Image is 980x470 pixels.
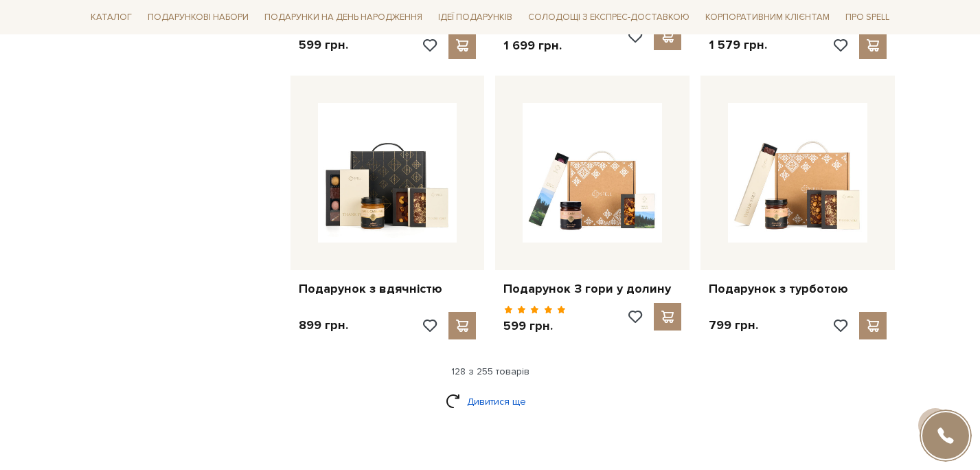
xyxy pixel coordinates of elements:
[299,281,477,297] a: Подарунок з вдячністю
[709,317,758,333] p: 799 грн.
[85,7,137,28] span: Каталог
[840,7,895,28] span: Про Spell
[503,281,681,297] a: Подарунок З гори у долину
[503,318,566,334] p: 599 грн.
[700,5,835,29] a: Корпоративним клієнтам
[299,317,348,333] p: 899 грн.
[503,38,566,54] p: 1 699 грн.
[142,7,254,28] span: Подарункові набори
[299,37,348,53] p: 599 грн.
[80,366,901,378] div: 128 з 255 товарів
[709,281,887,297] a: Подарунок з турботою
[433,7,518,28] span: Ідеї подарунків
[259,7,428,28] span: Подарунки на День народження
[709,37,767,53] p: 1 579 грн.
[446,390,535,414] a: Дивитися ще
[523,5,695,29] a: Солодощі з експрес-доставкою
